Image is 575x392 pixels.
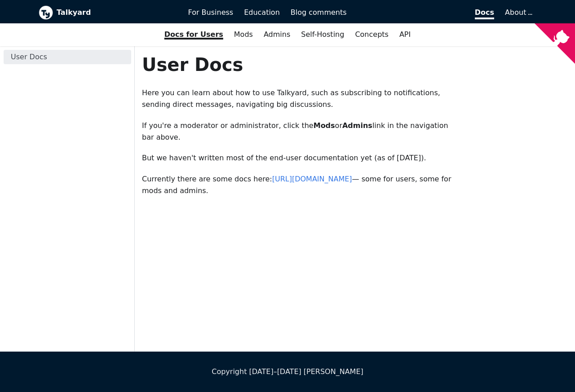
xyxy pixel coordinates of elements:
a: Talkyard logoTalkyard [39,5,176,20]
span: Docs [475,8,494,19]
h1: User Docs [142,53,458,76]
a: Concepts [349,27,394,42]
p: Here you can learn about how to use Talkyard, such as subscribing to notifications, sending direc... [142,87,458,111]
img: Talkyard logo [39,5,53,20]
a: API [394,27,416,42]
a: Docs [352,5,500,20]
b: Talkyard [57,7,176,18]
strong: Admins [342,121,372,130]
a: For Business [183,5,239,20]
div: Copyright [DATE]–[DATE] [PERSON_NAME] [39,366,536,378]
a: Admins [258,27,296,42]
a: Education [239,5,285,20]
p: If you're a moderator or administrator, click the or link in the navigation bar above. [142,120,458,144]
p: Currently there are some docs here: — some for users, some for mods and admins. [142,173,458,197]
a: [URL][DOMAIN_NAME] [272,175,352,183]
a: User Docs [4,50,131,64]
a: Mods [229,27,258,42]
a: About [505,8,531,17]
p: But we haven't written most of the end-user documentation yet (as of [DATE]). [142,152,458,164]
a: Self-Hosting [296,27,349,42]
span: For Business [188,8,234,17]
span: Blog comments [291,8,347,17]
strong: Mods [314,121,335,130]
span: Education [244,8,280,17]
a: Docs for Users [159,27,229,42]
a: Blog comments [285,5,352,20]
